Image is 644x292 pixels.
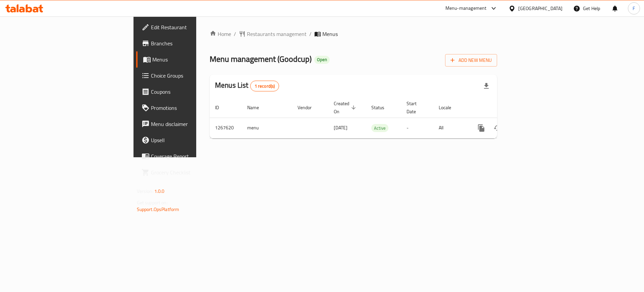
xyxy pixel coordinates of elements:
[371,124,388,132] span: Active
[136,35,241,51] a: Branches
[251,83,279,89] span: 1 record(s)
[215,103,228,112] span: ID
[151,72,236,80] span: Choice Groups
[154,187,165,196] span: 1.0.0
[445,54,497,67] button: Add New Menu
[489,120,505,136] button: Change Status
[210,30,497,38] nav: breadcrumb
[137,187,153,196] span: Version:
[136,132,241,148] a: Upsell
[137,205,179,214] a: Support.OpsPlatform
[298,103,320,112] span: Vendor
[633,5,635,12] span: F
[468,97,543,118] th: Actions
[151,120,236,128] span: Menu disclaimer
[215,80,279,91] h2: Menus List
[242,118,292,138] td: menu
[314,56,330,64] div: Open
[136,148,241,164] a: Coverage Report
[450,56,492,65] span: Add New Menu
[136,51,241,68] a: Menus
[247,30,307,38] span: Restaurants management
[151,23,236,31] span: Edit Restaurant
[151,39,236,47] span: Branches
[401,118,433,138] td: -
[334,123,347,132] span: [DATE]
[445,4,487,12] div: Menu-management
[239,30,307,38] a: Restaurants management
[151,104,236,112] span: Promotions
[473,120,489,136] button: more
[151,152,236,160] span: Coverage Report
[439,103,460,112] span: Locale
[151,168,236,176] span: Grocery Checklist
[136,19,241,35] a: Edit Restaurant
[137,198,168,207] span: Get support on:
[136,100,241,116] a: Promotions
[518,5,562,12] div: [GEOGRAPHIC_DATA]
[407,99,425,116] span: Start Date
[210,51,312,67] span: Menu management ( Goodcup )
[151,88,236,96] span: Coupons
[247,103,268,112] span: Name
[136,84,241,100] a: Coupons
[151,136,236,144] span: Upsell
[334,99,358,116] span: Created On
[136,116,241,132] a: Menu disclaimer
[210,97,543,138] table: enhanced table
[371,103,393,112] span: Status
[152,55,236,64] span: Menus
[309,30,312,38] li: /
[314,57,330,62] span: Open
[250,81,279,91] div: Total records count
[322,30,338,38] span: Menus
[478,78,494,94] div: Export file
[136,68,241,84] a: Choice Groups
[371,124,388,132] div: Active
[433,118,468,138] td: All
[136,164,241,180] a: Grocery Checklist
